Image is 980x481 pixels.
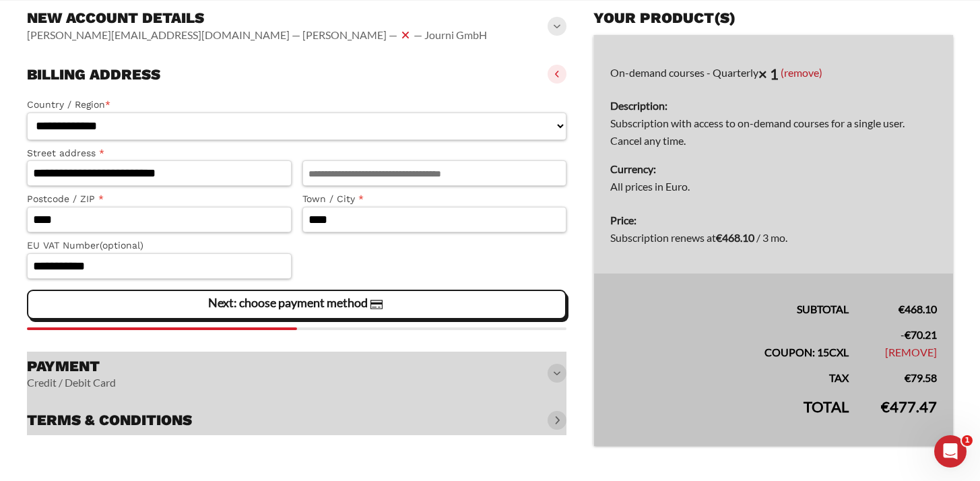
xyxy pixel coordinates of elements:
[100,240,143,251] span: (optional)
[302,191,567,207] label: Town / City
[27,290,566,319] vaadin-button: Next: choose payment method
[27,238,292,253] label: EU VAT Number
[27,9,487,28] h3: New account details
[27,65,160,84] h3: Billing address
[27,97,566,113] label: Country / Region
[27,191,292,207] label: Postcode / ZIP
[27,27,487,43] vaadin-horizontal-layout: [PERSON_NAME][EMAIL_ADDRESS][DOMAIN_NAME] — [PERSON_NAME] — — Journi GmbH
[934,435,967,468] iframe: Intercom live chat
[27,146,292,161] label: Street address
[962,435,973,446] span: 1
